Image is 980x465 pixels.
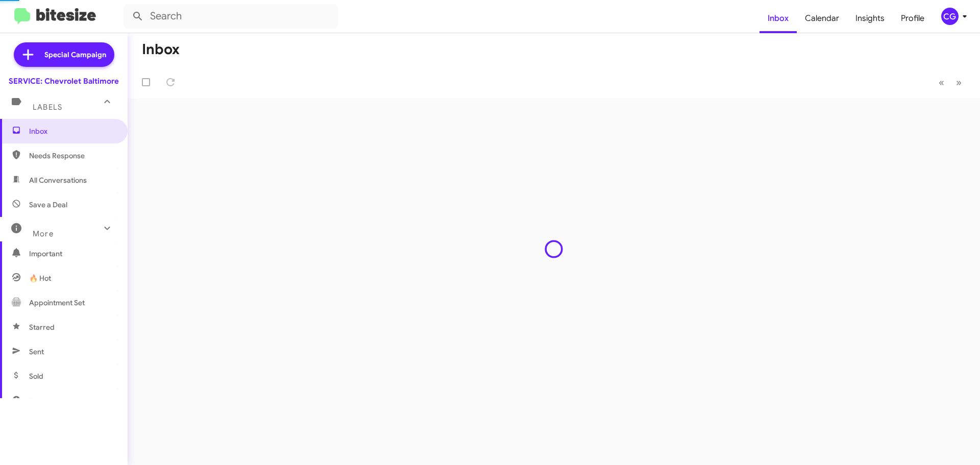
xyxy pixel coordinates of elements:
span: 🔥 Hot [29,273,51,283]
span: « [939,76,944,89]
div: SERVICE: Chevrolet Baltimore [9,76,119,86]
span: Sent [29,347,44,357]
span: Important [29,249,116,259]
button: CG [933,8,969,25]
span: Labels [33,103,62,112]
span: Save a Deal [29,200,67,210]
span: All Conversations [29,175,87,185]
span: Needs Response [29,151,116,161]
a: Insights [847,4,893,33]
span: More [33,229,54,238]
h1: Inbox [142,41,180,58]
button: Previous [933,72,950,93]
nav: Page navigation example [933,72,968,93]
input: Search [124,4,338,29]
span: Sold [29,371,43,381]
a: Special Campaign [14,42,114,67]
span: » [956,76,962,89]
span: Inbox [29,126,116,136]
div: CG [941,8,959,25]
a: Calendar [797,4,847,33]
span: Appointment Set [29,298,85,308]
span: Sold Responded [29,396,83,406]
span: Special Campaign [44,50,106,60]
button: Next [950,72,968,93]
span: Starred [29,322,55,332]
a: Profile [893,4,933,33]
a: Inbox [759,4,797,33]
